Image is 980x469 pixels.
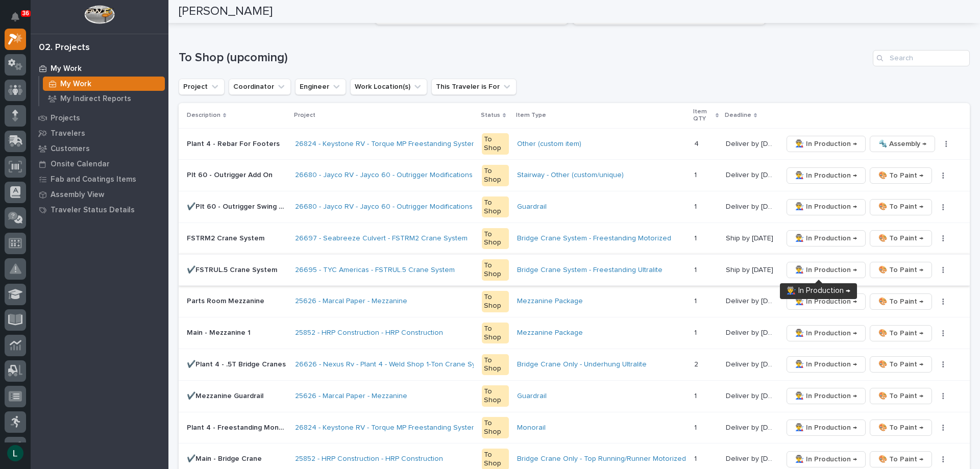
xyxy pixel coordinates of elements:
tr: Main - Mezzanine 1Main - Mezzanine 1 25852 - HRP Construction - HRP Construction To ShopMezzanine... [179,317,970,349]
p: Plt 60 - Outrigger Add On [187,169,275,180]
p: Deliver by 9/12/25 [726,201,777,211]
div: To Shop [482,196,508,218]
p: ✔️FSTRUL.5 Crane System [187,264,279,275]
tr: ✔️FSTRUL.5 Crane System✔️FSTRUL.5 Crane System 26695 - TYC Americas - FSTRUL.5 Crane System To Sh... [179,254,970,286]
span: 🎨 To Paint → [878,453,923,465]
div: Notifications36 [13,12,26,29]
tr: Parts Room MezzanineParts Room Mezzanine 25626 - Marcal Paper - Mezzanine To ShopMezzanine Packag... [179,286,970,317]
a: My Indirect Reports [39,91,168,106]
a: Bridge Crane System - Freestanding Motorized [517,234,671,243]
p: Deliver by 9/15/25 [726,327,777,337]
a: Bridge Crane Only - Underhung Ultralite [517,360,647,369]
div: To Shop [482,291,508,312]
a: 26626 - Nexus Rv - Plant 4 - Weld Shop 1-Ton Crane System [295,360,492,369]
button: 👨‍🏭 In Production → [787,136,866,152]
a: 26680 - Jayco RV - Jayco 60 - Outrigger Modifications [295,203,473,211]
p: Item Type [516,110,546,121]
button: Work Location(s) [350,79,427,95]
p: Description [187,110,220,121]
a: Customers [31,141,168,156]
button: 👨‍🏭 In Production → [787,293,866,310]
a: Other (custom item) [517,140,581,149]
div: To Shop [482,259,508,281]
span: 👨‍🏭 In Production → [795,358,857,371]
a: 25852 - HRP Construction - HRP Construction [295,455,443,463]
span: 👨‍🏭 In Production → [795,201,857,213]
a: Monorail [517,424,546,432]
a: Guardrail [517,203,547,211]
p: 1 [694,264,699,275]
div: To Shop [482,354,508,376]
p: My Work [60,80,91,89]
p: ✔️Main - Bridge Crane [187,453,264,463]
button: Coordinator [229,79,291,95]
p: 1 [694,295,699,306]
p: 1 [694,390,699,401]
a: Guardrail [517,392,547,401]
button: 👨‍🏭 In Production → [787,199,866,215]
p: 1 [694,232,699,243]
span: 🎨 To Paint → [878,422,923,434]
button: 👨‍🏭 In Production → [787,419,866,436]
button: 🎨 To Paint → [870,230,932,246]
span: 👨‍🏭 In Production → [795,169,857,182]
span: 👨‍🏭 In Production → [795,232,857,244]
div: To Shop [482,228,508,250]
a: Mezzanine Package [517,329,583,337]
span: 🎨 To Paint → [878,390,923,402]
button: Notifications [5,6,26,28]
p: 4 [694,138,701,149]
a: Assembly View [31,187,168,202]
a: Travelers [31,126,168,141]
span: 👨‍🏭 In Production → [795,327,857,339]
p: 1 [694,201,699,211]
button: 🎨 To Paint → [870,167,932,184]
span: 🎨 To Paint → [878,327,923,339]
tr: ✔️Plant 4 - .5T Bridge Cranes✔️Plant 4 - .5T Bridge Cranes 26626 - Nexus Rv - Plant 4 - Weld Shop... [179,349,970,381]
a: My Work [39,77,168,91]
button: Project [179,79,225,95]
p: Project [294,110,315,121]
tr: Plant 4 - Freestanding Monorail StructurePlant 4 - Freestanding Monorail Structure 26824 - Keysto... [179,412,970,443]
button: 🎨 To Paint → [870,419,932,436]
span: 🎨 To Paint → [878,264,923,276]
p: Customers [51,144,90,154]
button: Engineer [295,79,346,95]
button: users-avatar [5,442,26,464]
button: 👨‍🏭 In Production → [787,356,866,373]
button: 👨‍🏭 In Production → [787,451,866,467]
span: 👨‍🏭 In Production → [795,138,857,150]
p: Ship by [DATE] [726,232,775,243]
p: Ship by [DATE] [726,264,775,275]
p: My Work [51,64,82,73]
p: Deliver by 9/12/25 [726,169,777,180]
button: 🎨 To Paint → [870,388,932,404]
span: 🔩 Assembly → [878,138,926,150]
span: 👨‍🏭 In Production → [795,264,857,276]
p: 36 [22,10,29,17]
div: To Shop [482,165,508,186]
a: My Work [31,61,168,76]
p: Onsite Calendar [51,160,110,169]
p: 1 [694,169,699,180]
p: ✔️Mezzanine Guardrail [187,390,265,401]
p: Plant 4 - Freestanding Monorail Structure [187,422,289,432]
a: 25626 - Marcal Paper - Mezzanine [295,297,407,306]
div: To Shop [482,385,508,407]
img: Workspace Logo [84,5,114,24]
p: Assembly View [51,190,104,200]
a: 26680 - Jayco RV - Jayco 60 - Outrigger Modifications [295,171,473,180]
p: 1 [694,327,699,337]
span: 🎨 To Paint → [878,295,923,308]
a: Projects [31,110,168,126]
a: Bridge Crane Only - Top Running/Runner Motorized [517,455,686,463]
a: 26824 - Keystone RV - Torque MP Freestanding System [295,424,477,432]
p: Main - Mezzanine 1 [187,327,253,337]
p: 1 [694,422,699,432]
p: Deliver by 9/15/25 [726,358,777,369]
button: 🎨 To Paint → [870,451,932,467]
div: Search [873,50,970,66]
span: 👨‍🏭 In Production → [795,453,857,465]
div: 02. Projects [39,42,90,54]
a: Traveler Status Details [31,202,168,217]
